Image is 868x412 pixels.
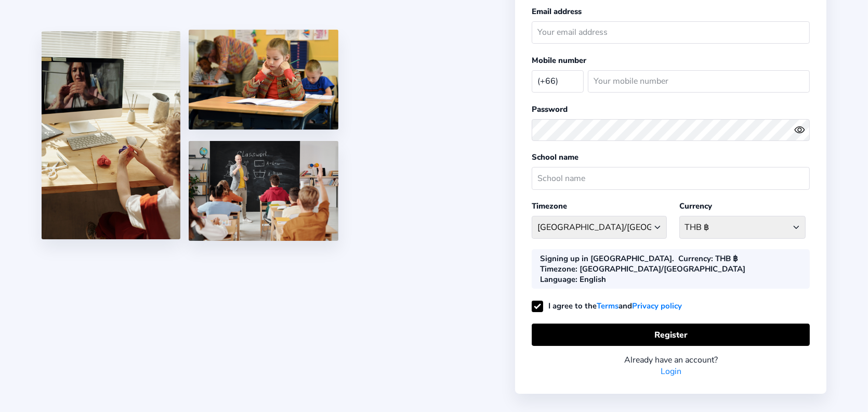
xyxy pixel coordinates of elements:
input: Your email address [532,21,810,44]
b: Timezone [540,264,575,274]
input: School name [532,167,810,189]
div: Already have an account? [532,354,810,366]
label: Timezone [532,201,567,211]
label: Email address [532,6,582,17]
b: Language [540,274,575,285]
button: eye outlineeye off outline [794,124,810,135]
label: I agree to the and [532,301,682,311]
a: Login [661,366,681,377]
label: School name [532,152,578,162]
div: : English [540,274,606,285]
div: : THB ฿ [678,253,738,264]
input: Your mobile number [588,70,810,93]
img: 1.jpg [42,31,180,239]
label: Password [532,104,568,114]
img: 5.png [189,141,338,241]
button: Register [532,324,810,346]
a: Terms [597,300,619,313]
ion-icon: eye outline [794,124,805,135]
label: Mobile number [532,55,586,66]
a: Privacy policy [632,300,682,313]
div: Signing up in [GEOGRAPHIC_DATA]. [540,253,674,264]
div: : [GEOGRAPHIC_DATA]/[GEOGRAPHIC_DATA] [540,264,745,274]
b: Currency [678,253,711,264]
label: Currency [679,201,712,211]
img: 4.png [189,30,338,130]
